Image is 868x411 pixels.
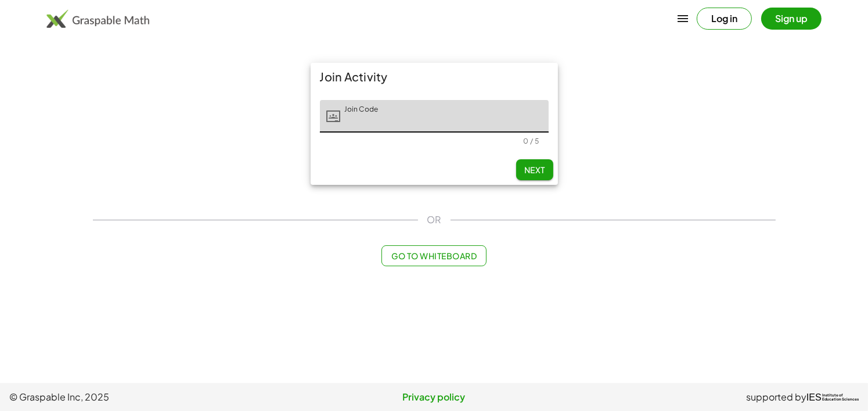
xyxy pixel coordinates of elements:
[311,63,558,91] div: Join Activity
[9,390,293,404] span: © Graspable Inc, 2025
[746,390,806,404] span: supported by
[427,213,441,227] span: OR
[761,8,822,30] button: Sign up
[822,394,859,402] span: Institute of Education Sciences
[391,251,477,261] span: Go to Whiteboard
[524,165,545,175] span: Next
[516,159,553,180] button: Next
[806,390,859,404] a: IESInstitute ofEducation Sciences
[697,8,752,30] button: Log in
[293,390,576,404] a: Privacy policy
[524,137,539,145] div: 0 / 5
[381,245,487,266] button: Go to Whiteboard
[806,392,822,403] span: IES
